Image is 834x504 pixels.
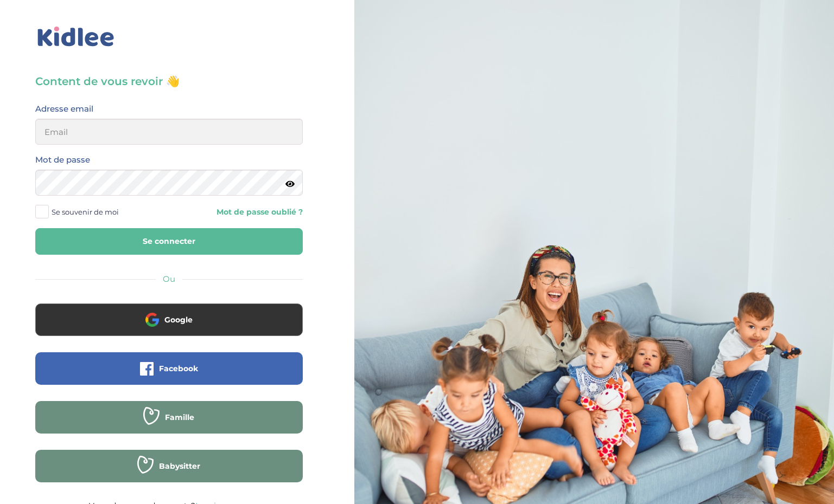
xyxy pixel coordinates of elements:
label: Adresse email [35,102,93,116]
button: Babysitter [35,450,303,482]
a: Mot de passe oublié ? [177,207,302,217]
button: Google [35,303,303,336]
span: Ou [163,274,175,284]
label: Mot de passe [35,153,90,167]
span: Google [164,314,193,325]
a: Babysitter [35,468,303,479]
img: facebook.png [140,362,154,376]
span: Famille [165,412,194,423]
a: Facebook [35,371,303,381]
a: Famille [35,419,303,430]
img: google.png [145,313,159,326]
span: Babysitter [159,461,200,471]
button: Se connecter [35,228,303,255]
button: Facebook [35,352,303,385]
span: Se souvenir de moi [52,205,119,219]
button: Famille [35,401,303,434]
input: Email [35,119,303,145]
span: Facebook [159,363,198,374]
img: logo_kidlee_bleu [35,24,117,49]
a: Google [35,322,303,332]
h3: Content de vous revoir 👋 [35,74,303,89]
